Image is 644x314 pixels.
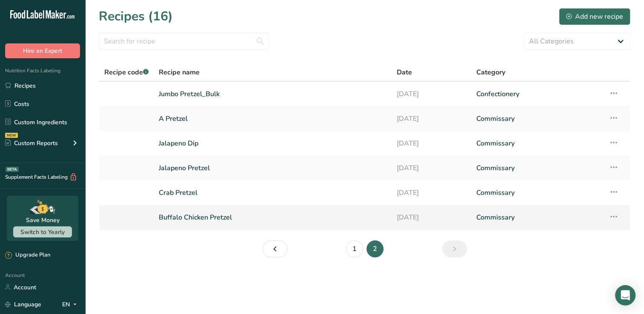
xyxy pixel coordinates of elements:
a: A Pretzel [159,110,386,128]
span: Switch to Yearly [20,228,65,236]
div: Save Money [26,216,60,225]
a: Page 3. [442,240,467,257]
div: BETA [6,167,19,172]
a: Commissary [476,208,598,226]
div: EN [62,299,80,309]
a: Jalapeno Pretzel [159,159,386,177]
a: Confectionery [476,85,598,103]
a: Language [5,297,41,312]
span: Date [397,67,412,77]
div: Custom Reports [5,139,58,148]
div: Upgrade Plan [5,251,50,260]
a: Buffalo Chicken Pretzel [159,208,386,226]
a: Commissary [476,159,598,177]
a: [DATE] [397,159,466,177]
a: [DATE] [397,85,466,103]
a: Page 1. [263,240,287,257]
a: Commissary [476,134,598,152]
div: Add new recipe [566,11,623,22]
a: Commissary [476,110,598,128]
div: NEW [5,133,18,138]
button: Add new recipe [559,8,630,25]
span: Recipe name [159,67,200,77]
a: [DATE] [397,208,466,226]
a: Crab Pretzel [159,184,386,202]
button: Switch to Yearly [13,226,72,237]
a: Jumbo Pretzel_Bulk [159,85,386,103]
div: Open Intercom Messenger [615,285,635,305]
a: Page 1. [346,240,363,257]
input: Search for recipe [99,33,269,50]
a: Commissary [476,184,598,202]
a: [DATE] [397,134,466,152]
button: Hire an Expert [5,43,80,58]
a: [DATE] [397,110,466,128]
span: Category [476,67,505,77]
a: [DATE] [397,184,466,202]
h1: Recipes (16) [99,7,173,26]
a: Jalapeno Dip [159,134,386,152]
span: Recipe code [104,68,149,77]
